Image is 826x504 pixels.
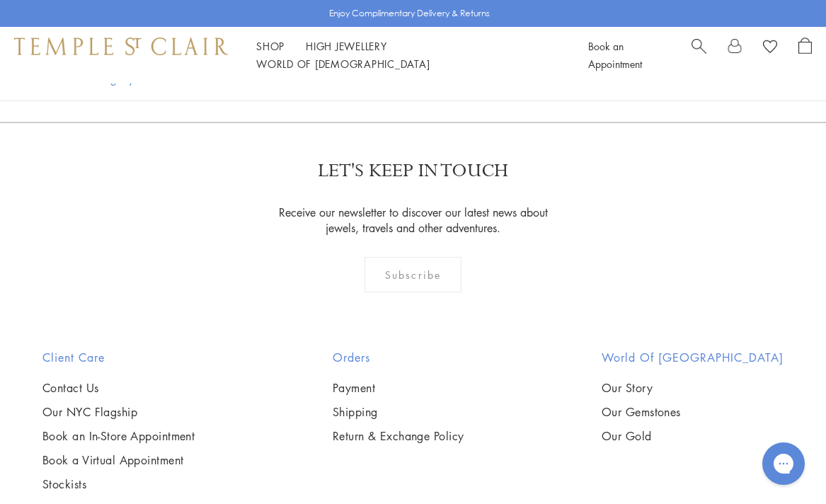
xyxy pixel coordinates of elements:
[256,39,285,53] a: ShopShop
[318,159,508,183] p: LET'S KEEP IN TOUCH
[42,476,195,492] a: Stockists
[270,205,556,236] p: Receive our newsletter to discover our latest news about jewels, travels and other adventures.
[333,428,464,444] a: Return & Exchange Policy
[329,6,490,21] p: Enjoy Complimentary Delivery & Returns
[365,257,461,292] div: Subscribe
[602,404,784,420] a: Our Gemstones
[333,380,464,396] a: Payment
[602,349,784,366] h2: World of [GEOGRAPHIC_DATA]
[42,428,195,444] a: Book an In-Store Appointment
[256,38,556,73] nav: Main navigation
[798,38,812,73] a: Open Shopping Bag
[306,39,387,53] a: High JewelleryHigh Jewellery
[755,437,812,490] iframe: Gorgias live chat messenger
[42,380,195,396] a: Contact Us
[256,57,430,71] a: World of [DEMOGRAPHIC_DATA]World of [DEMOGRAPHIC_DATA]
[602,380,784,396] a: Our Story
[602,428,784,444] a: Our Gold
[333,349,464,366] h2: Orders
[42,452,195,468] a: Book a Virtual Appointment
[42,404,195,420] a: Our NYC Flagship
[588,39,642,71] a: Book an Appointment
[763,38,777,59] a: View Wishlist
[42,349,195,366] h2: Client Care
[333,404,464,420] a: Shipping
[14,38,228,55] img: Temple St. Clair
[692,38,706,73] a: Search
